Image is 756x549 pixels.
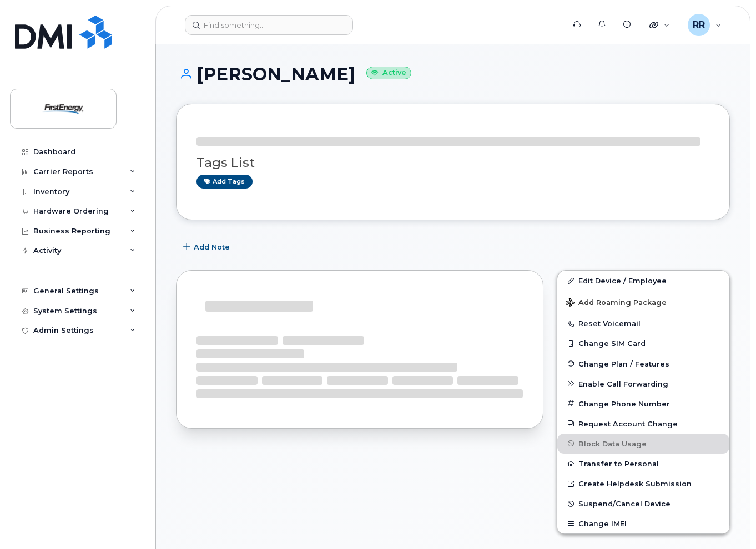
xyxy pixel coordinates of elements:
[557,454,729,474] button: Transfer to Personal
[557,271,729,291] a: Edit Device / Employee
[196,175,253,189] a: Add tags
[194,242,230,252] span: Add Note
[566,298,667,309] span: Add Roaming Package
[176,64,730,84] h1: [PERSON_NAME]
[557,333,729,353] button: Change SIM Card
[557,354,729,374] button: Change Plan / Features
[557,414,729,434] button: Request Account Change
[557,494,729,514] button: Suspend/Cancel Device
[366,67,411,79] small: Active
[578,379,668,388] span: Enable Call Forwarding
[557,394,729,414] button: Change Phone Number
[557,514,729,533] button: Change IMEI
[557,313,729,333] button: Reset Voicemail
[578,500,671,508] span: Suspend/Cancel Device
[557,434,729,454] button: Block Data Usage
[196,156,709,170] h3: Tags List
[557,291,729,313] button: Add Roaming Package
[557,474,729,494] a: Create Helpdesk Submission
[557,374,729,394] button: Enable Call Forwarding
[578,359,669,368] span: Change Plan / Features
[176,237,239,257] button: Add Note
